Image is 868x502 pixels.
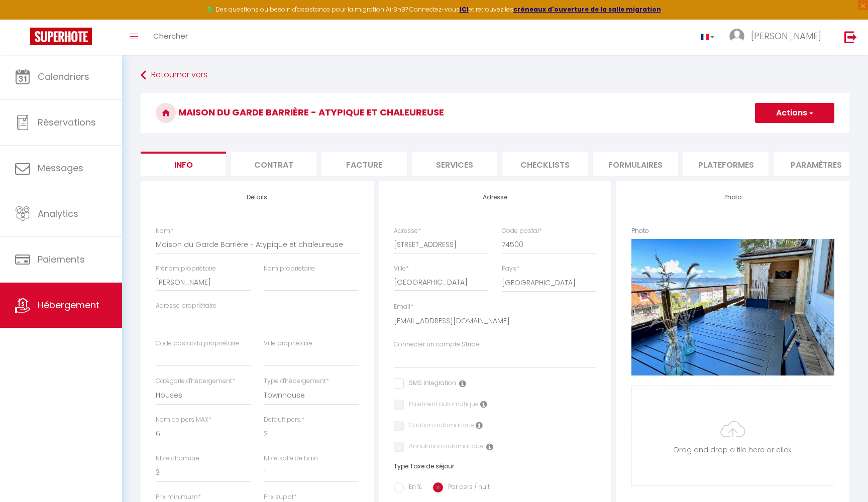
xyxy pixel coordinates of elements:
label: Photo [631,226,649,236]
label: Nom de pers MAX [156,415,211,425]
label: Adresse propriétaire [156,301,216,311]
span: Paiements [38,253,85,266]
h3: Maison du Garde Barrière - Atypique et chaleureuse [141,93,849,133]
label: Prénom propriétaire [156,264,216,274]
label: Caution automatique [404,421,474,432]
label: Paiement automatique [404,400,479,411]
li: Paramètres [774,152,859,176]
label: Prix minimum [156,492,201,502]
label: Type d'hébergement [264,376,329,386]
label: Nbre chambre [156,454,199,463]
label: Nbre salle de bain [264,454,318,463]
h4: Adresse [394,194,597,201]
span: Chercher [153,31,188,41]
label: Code postal du propriétaire [156,339,239,348]
label: Default pers. [264,415,304,425]
label: Ville [394,264,409,274]
label: Prix suppl [264,492,296,502]
img: ... [729,29,744,44]
li: Facture [321,152,407,176]
li: Info [141,152,226,176]
img: Super Booking [30,28,92,45]
label: Nom [156,226,173,236]
button: Ouvrir le widget de chat LiveChat [8,4,38,34]
h4: Photo [631,194,834,201]
span: Calendriers [38,70,89,83]
li: Services [412,152,497,176]
h6: Type Taxe de séjour [394,463,597,470]
label: Par pers / nuit [443,482,490,493]
label: Connecter un compte Stripe [394,340,479,349]
h4: Détails [156,194,359,201]
span: Analytics [38,207,78,220]
label: Catégorie d'hébergement [156,376,235,386]
span: Hébergement [38,299,99,311]
label: Code postal [502,226,542,236]
li: Plateformes [683,152,769,176]
a: ... [PERSON_NAME] [722,20,834,55]
label: Email [394,302,413,312]
label: Nom propriétaire [264,264,315,274]
label: En % [404,482,421,493]
li: Contrat [231,152,316,176]
a: Retourner vers [141,66,849,84]
li: Formulaires [593,152,678,176]
span: Réservations [38,116,96,129]
span: [PERSON_NAME] [751,30,821,42]
a: créneaux d'ouverture de la salle migration [513,5,661,14]
a: Chercher [146,20,195,55]
label: Ville propriétaire [264,339,312,348]
label: Pays [502,264,519,274]
a: ICI [460,5,469,14]
label: Adresse [394,226,421,236]
span: Messages [38,162,83,174]
button: Actions [755,103,834,123]
img: logout [844,31,857,43]
li: Checklists [502,152,588,176]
